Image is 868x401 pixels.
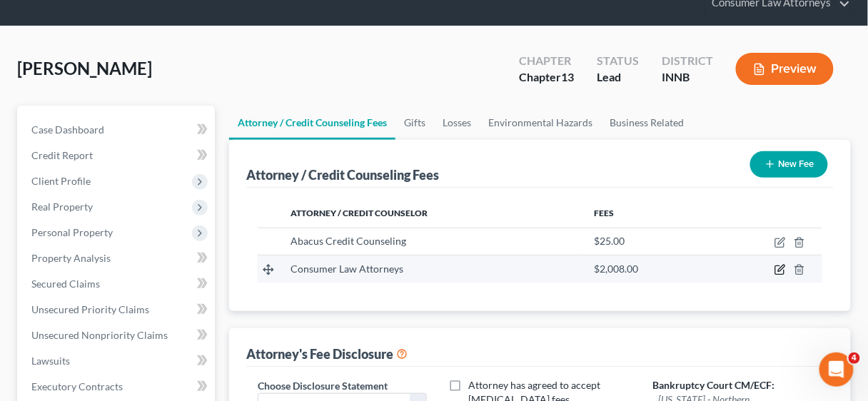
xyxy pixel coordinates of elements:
span: Fees [594,208,614,218]
span: [PERSON_NAME] [17,58,152,78]
a: Case Dashboard [20,117,215,143]
span: Unsecured Priority Claims [31,303,149,315]
a: Environmental Hazards [480,106,601,140]
div: Chapter [519,53,574,69]
span: Lawsuits [31,355,70,367]
div: Chapter [519,69,574,86]
div: Attorney's Fee Disclosure [246,345,408,362]
label: Choose Disclosure Statement [258,378,388,393]
a: Property Analysis [20,245,215,271]
span: Property Analysis [31,252,111,264]
a: Business Related [601,106,692,140]
span: Personal Property [31,226,113,238]
span: Executory Contracts [31,380,123,392]
a: Gifts [395,106,434,140]
span: Abacus Credit Counseling [291,235,406,247]
span: Unsecured Nonpriority Claims [31,329,168,341]
a: Unsecured Priority Claims [20,297,215,323]
span: Secured Claims [31,278,100,290]
span: Client Profile [31,175,91,187]
span: Attorney / Credit Counselor [291,208,428,218]
span: 13 [561,70,574,83]
span: Case Dashboard [31,123,104,136]
div: Status [597,53,639,69]
span: $2,008.00 [594,263,638,275]
button: Preview [736,53,834,85]
div: Attorney / Credit Counseling Fees [246,166,439,183]
a: Executory Contracts [20,374,215,400]
a: Unsecured Nonpriority Claims [20,323,215,348]
span: Credit Report [31,149,93,161]
div: INNB [662,69,713,86]
a: Losses [434,106,480,140]
span: $25.00 [594,235,625,247]
a: Attorney / Credit Counseling Fees [229,106,395,140]
div: District [662,53,713,69]
span: Real Property [31,200,93,213]
div: Lead [597,69,639,86]
a: Lawsuits [20,348,215,374]
a: Secured Claims [20,271,215,297]
button: New Fee [750,151,828,178]
span: Consumer Law Attorneys [291,263,403,275]
a: Credit Report [20,143,215,168]
iframe: Intercom live chat [819,352,854,387]
span: 4 [849,352,860,364]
